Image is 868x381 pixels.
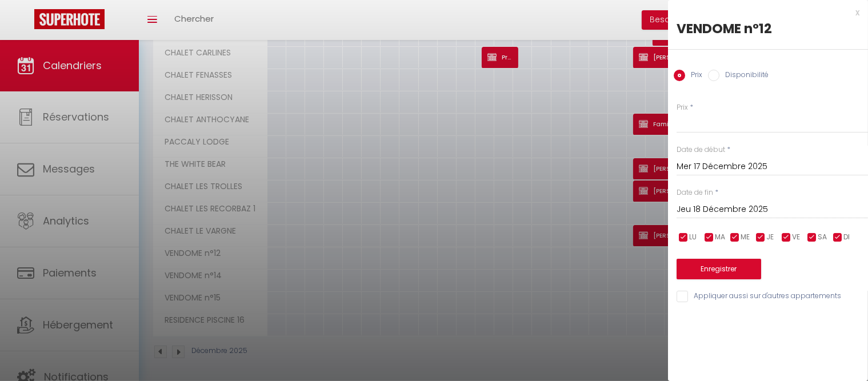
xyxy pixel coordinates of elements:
label: Date de fin [677,187,713,198]
label: Prix [685,70,702,82]
label: Date de début [677,145,725,155]
label: Prix [677,102,688,113]
button: Enregistrer [677,259,761,279]
span: DI [843,232,850,243]
div: VENDOME n°12 [677,19,859,38]
span: MA [715,232,725,243]
span: VE [792,232,800,243]
div: x [668,6,859,19]
span: JE [766,232,774,243]
span: SA [818,232,827,243]
label: Disponibilité [719,70,769,82]
span: ME [741,232,750,243]
span: LU [689,232,697,243]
